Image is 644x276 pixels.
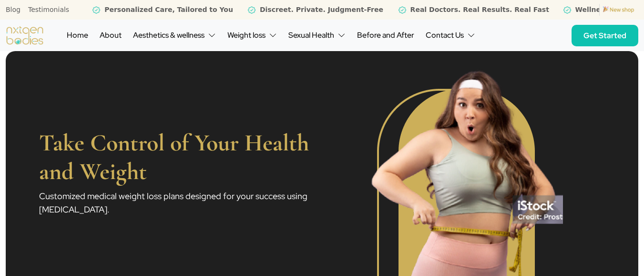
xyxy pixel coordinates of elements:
[129,28,220,43] button: Aesthetics & wellness
[63,28,92,43] a: Home
[353,28,418,43] a: Before and After
[39,128,317,186] h1: Take Control of Your Health and Weight
[224,28,281,43] button: Weight loss
[39,190,317,216] p: Customized medical weight loss plans designed for your success using [MEDICAL_DATA].
[6,26,44,45] img: logo
[599,4,638,16] img: icon
[422,28,479,43] button: Contact Us
[595,5,610,15] a: Blog
[285,28,349,43] button: Sexual Health
[572,25,638,46] a: Get Started
[96,28,125,43] a: About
